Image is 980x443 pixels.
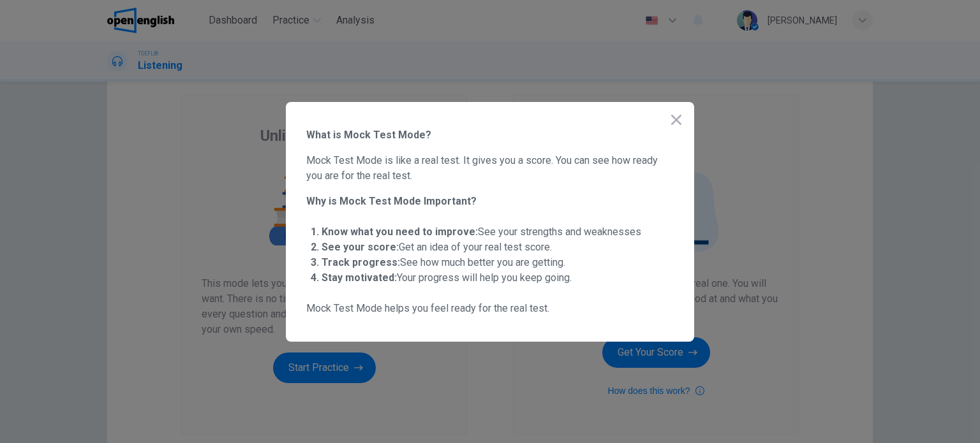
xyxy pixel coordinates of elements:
[322,241,552,253] span: Get an idea of your real test score.
[322,272,397,284] strong: Stay motivated:
[306,194,674,209] span: Why is Mock Test Mode Important?
[322,256,565,268] span: See how much better you are getting.
[322,226,641,238] span: See your strengths and weaknesses
[306,301,674,316] span: Mock Test Mode helps you feel ready for the real test.
[306,153,674,184] span: Mock Test Mode is like a real test. It gives you a score. You can see how ready you are for the r...
[322,272,572,284] span: Your progress will help you keep going.
[322,256,400,268] strong: Track progress:
[322,241,399,253] strong: See your score:
[306,127,674,143] span: What is Mock Test Mode?
[322,226,478,238] strong: Know what you need to improve:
